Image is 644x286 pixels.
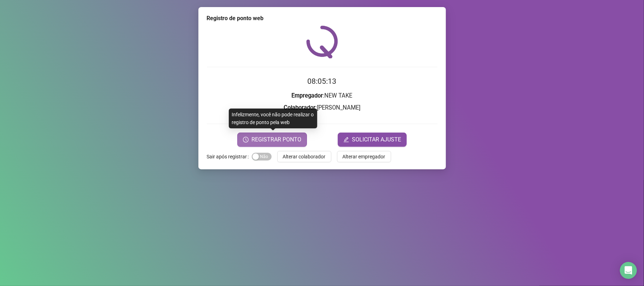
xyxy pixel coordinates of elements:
strong: Colaborador [284,104,315,111]
div: Registro de ponto web [207,14,437,23]
span: Alterar empregador [343,153,385,160]
div: Open Intercom Messenger [620,262,637,279]
button: REGISTRAR PONTO [237,133,307,147]
div: Infelizmente, você não pode realizar o registro de ponto pela web [229,109,317,128]
h3: : NEW TAKE [207,91,437,100]
time: 08:05:13 [308,77,337,86]
span: clock-circle [243,137,249,142]
button: editSOLICITAR AJUSTE [338,133,407,147]
span: Alterar colaborador [283,153,326,160]
button: Alterar empregador [337,151,391,162]
span: REGISTRAR PONTO [251,135,301,144]
span: edit [343,137,349,142]
strong: Empregador [292,92,323,99]
span: SOLICITAR AJUSTE [352,135,401,144]
label: Sair após registrar [207,151,252,162]
img: QRPoint [306,25,338,58]
button: Alterar colaborador [277,151,331,162]
h3: : [PERSON_NAME] [207,103,437,112]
